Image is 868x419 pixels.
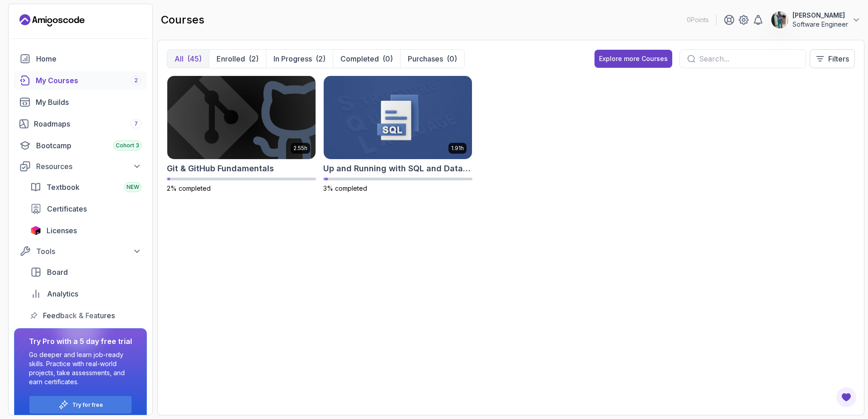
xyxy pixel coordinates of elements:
button: Purchases(0) [400,50,464,68]
h2: courses [161,13,204,27]
p: Enrolled [217,53,245,64]
div: My Courses [36,75,142,86]
span: NEW [127,184,139,191]
span: Board [47,267,68,278]
div: (2) [316,53,325,64]
a: bootcamp [14,137,147,155]
p: 0 Points [687,15,709,24]
p: Completed [340,53,379,64]
button: Enrolled(2) [209,50,266,68]
button: user profile image[PERSON_NAME]Software Engineer [771,11,861,29]
span: Certificates [47,203,87,214]
a: feedback [25,306,147,325]
p: Purchases [408,53,443,64]
div: (0) [382,53,393,64]
a: textbook [25,178,147,196]
p: 2.55h [293,145,307,152]
a: board [25,263,147,281]
div: Bootcamp [36,140,142,151]
a: licenses [25,221,147,240]
p: [PERSON_NAME] [793,11,848,20]
span: 7 [134,120,138,127]
span: 3% completed [323,184,367,192]
div: (45) [187,53,202,64]
p: Software Engineer [793,20,848,29]
button: In Progress(2) [266,50,333,68]
button: Resources [14,158,147,174]
p: Go deeper and learn job-ready skills. Practice with real-world projects, take assessments, and ea... [29,350,132,386]
a: roadmaps [14,115,147,133]
div: Roadmaps [34,118,142,129]
p: 1.91h [451,145,464,152]
img: Git & GitHub Fundamentals card [167,76,316,159]
button: Try for free [29,395,132,414]
img: user profile image [771,11,788,28]
a: certificates [25,200,147,218]
span: Textbook [47,182,80,193]
div: Explore more Courses [599,54,668,63]
div: Resources [36,161,142,172]
span: Analytics [47,288,78,299]
div: Home [36,53,142,64]
a: home [14,50,147,68]
div: Tools [36,246,142,257]
a: Landing page [19,13,85,28]
a: courses [14,71,147,89]
div: (2) [249,53,259,64]
img: jetbrains icon [30,226,41,235]
span: Feedback & Features [43,310,115,321]
a: analytics [25,285,147,303]
button: Open Feedback Button [835,386,857,408]
a: builds [14,93,147,111]
input: Search... [699,53,798,64]
p: In Progress [274,53,312,64]
img: Up and Running with SQL and Databases card [324,76,472,159]
button: Filters [810,49,855,68]
span: Cohort 3 [116,142,139,149]
button: Completed(0) [333,50,400,68]
h2: Git & GitHub Fundamentals [167,162,274,175]
p: All [175,53,184,64]
p: Filters [828,53,849,64]
span: 2 [134,77,138,84]
button: Explore more Courses [594,50,672,68]
button: Tools [14,243,147,259]
div: My Builds [36,97,142,108]
span: 2% completed [167,184,211,192]
h2: Up and Running with SQL and Databases [323,162,472,175]
a: Try for free [72,401,103,409]
span: Licenses [47,225,77,236]
div: (0) [447,53,457,64]
button: All(45) [167,50,209,68]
